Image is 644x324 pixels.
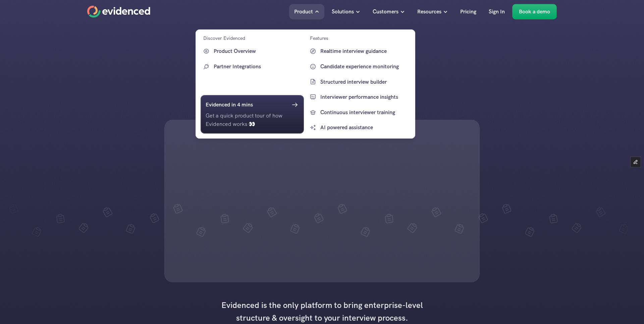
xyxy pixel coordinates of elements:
[203,34,245,42] p: Discover Evidenced
[460,7,476,16] p: Pricing
[417,7,441,16] p: Resources
[512,4,557,19] a: Book a demo
[332,7,354,16] p: Solutions
[373,7,398,16] p: Customers
[307,45,411,57] a: Realtime interview guidance
[201,45,304,57] a: Product Overview
[201,95,304,134] a: Evidenced in 4 minsGet a quick product tour of how Evidenced works 👀
[310,34,328,42] p: Features
[519,7,550,16] p: Book a demo
[455,4,481,19] a: Pricing
[307,61,411,73] a: Candidate experience monitoring
[320,47,409,56] p: Realtime interview guidance
[214,47,302,56] p: Product Overview
[206,111,299,129] p: Get a quick product tour of how Evidenced works 👀
[87,6,150,18] a: Home
[307,106,411,118] a: Continuous interviewer training
[320,123,409,132] p: AI powered assistance
[631,157,641,167] button: Edit Framer Content
[214,62,302,71] p: Partner Integrations
[320,108,409,117] p: Continuous interviewer training
[320,77,409,86] p: Structured interview builder
[307,91,411,103] a: Interviewer performance insights
[201,61,304,73] a: Partner Integrations
[307,121,411,134] a: AI powered assistance
[484,4,510,19] a: Sign In
[206,100,253,109] h6: Evidenced in 4 mins
[307,76,411,88] a: Structured interview builder
[320,62,409,71] p: Candidate experience monitoring
[489,7,505,16] p: Sign In
[294,7,313,16] p: Product
[320,93,409,101] p: Interviewer performance insights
